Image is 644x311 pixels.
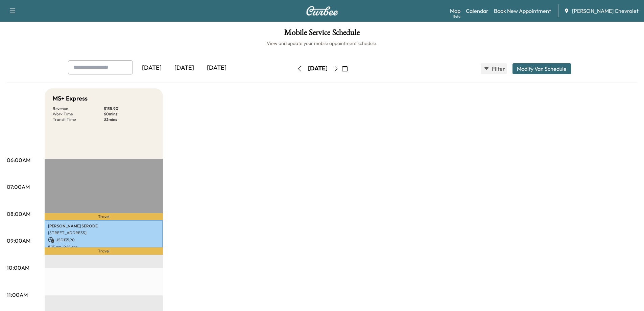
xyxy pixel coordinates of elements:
p: 10:00AM [7,264,29,272]
p: $ 135.90 [104,106,155,111]
p: 07:00AM [7,183,30,191]
h1: Mobile Service Schedule [7,28,637,40]
p: 60 mins [104,111,155,117]
p: 33 mins [104,117,155,122]
p: 09:00AM [7,237,30,245]
p: 11:00AM [7,291,28,299]
button: Filter [481,63,507,74]
p: USD 135.90 [48,237,160,243]
p: Travel [45,213,163,220]
p: Work Time [53,111,104,117]
div: [DATE] [168,60,200,76]
p: Travel [45,247,163,255]
h5: MS+ Express [53,94,88,103]
span: [PERSON_NAME] Chevrolet [572,7,639,15]
p: 06:00AM [7,156,30,164]
p: Transit Time [53,117,104,122]
p: 8:15 am - 9:15 am [48,244,160,250]
div: [DATE] [136,60,168,76]
p: [STREET_ADDRESS] [48,230,160,236]
img: Curbee Logo [306,6,338,16]
p: 08:00AM [7,210,30,218]
p: Revenue [53,106,104,111]
a: Book New Appointment [494,7,551,15]
a: Calendar [466,7,488,15]
div: [DATE] [200,60,233,76]
button: Modify Van Schedule [512,63,571,74]
div: Beta [453,14,460,19]
span: Filter [492,65,504,73]
div: [DATE] [308,64,328,73]
p: [PERSON_NAME] SERODE [48,223,160,229]
a: MapBeta [450,7,460,15]
h6: View and update your mobile appointment schedule. [7,40,637,47]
